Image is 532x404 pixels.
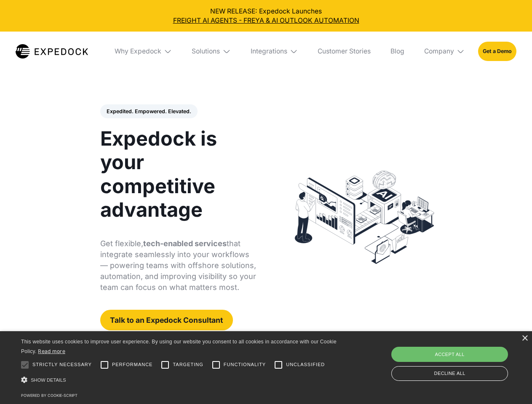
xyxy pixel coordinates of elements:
a: FREIGHT AI AGENTS - FREYA & AI OUTLOOK AUTOMATION [7,16,526,25]
a: Get a Demo [478,42,516,61]
div: Integrations [251,47,287,56]
div: Company [424,47,454,56]
span: Targeting [173,361,203,368]
a: Customer Stories [311,32,377,71]
div: Why Expedock [108,32,179,71]
div: Solutions [192,47,220,56]
div: Solutions [185,32,238,71]
div: Why Expedock [115,47,161,56]
span: This website uses cookies to improve user experience. By using our website you consent to all coo... [21,339,337,354]
a: Blog [384,32,411,71]
span: Strictly necessary [32,361,92,368]
iframe: Chat Widget [392,313,532,404]
div: NEW RELEASE: Expedock Launches [7,7,526,25]
div: Integrations [244,32,305,71]
span: Show details [31,377,66,383]
span: Performance [112,361,153,368]
span: Functionality [224,361,266,368]
div: Show details [21,375,340,386]
a: Talk to an Expedock Consultant [100,310,233,330]
div: Company [417,32,471,71]
p: Get flexible, that integrate seamlessly into your workflows — powering teams with offshore soluti... [100,238,257,293]
strong: tech-enabled services [143,239,227,248]
a: Powered by cookie-script [21,393,78,398]
a: Read more [38,348,65,354]
h1: Expedock is your competitive advantage [100,127,257,221]
span: Unclassified [286,361,325,368]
